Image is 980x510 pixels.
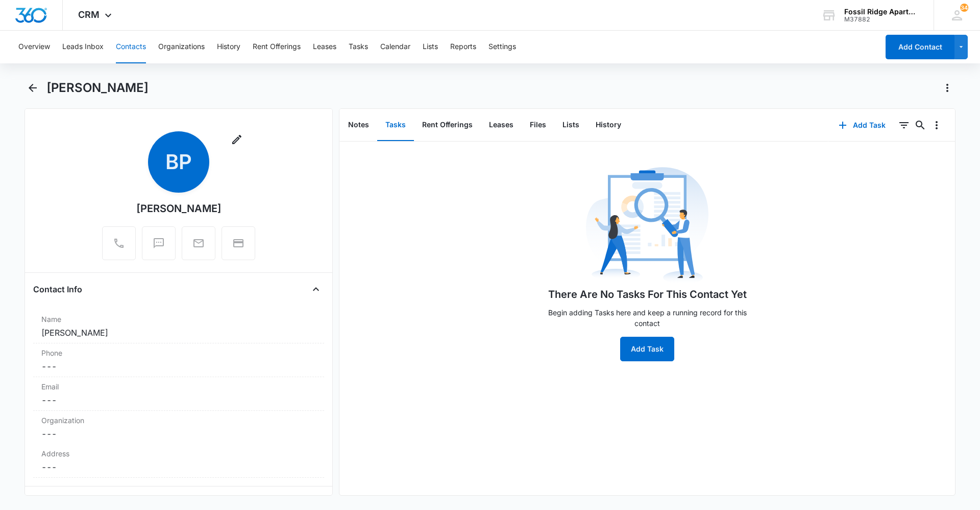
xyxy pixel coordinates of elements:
button: Leads Inbox [62,31,104,63]
dd: --- [41,360,316,373]
button: Notes [340,109,377,141]
button: Files [522,109,554,141]
div: [PERSON_NAME] [136,201,222,216]
label: Name [41,314,316,324]
button: Tasks [377,109,414,141]
button: Overflow Menu [928,117,945,133]
h1: There Are No Tasks For This Contact Yet [548,287,747,302]
button: Organizations [158,31,205,63]
div: notifications count [960,4,968,12]
button: Overview [18,31,50,63]
img: No Data [586,164,708,287]
button: History [217,31,240,63]
button: Tasks [349,31,368,63]
span: CRM [78,9,100,20]
button: Actions [939,80,955,96]
dd: --- [41,394,316,406]
h4: Contact Info [33,283,82,295]
dd: [PERSON_NAME] [41,327,316,339]
button: Lists [423,31,438,63]
div: account id [844,16,919,23]
button: Filters [896,117,912,133]
button: Search... [912,117,928,133]
dd: --- [41,428,316,440]
div: Address--- [33,444,324,478]
button: Add Contact [886,35,954,59]
label: Organization [41,415,316,426]
button: Leases [313,31,336,63]
button: Calendar [380,31,410,63]
div: Phone--- [33,343,324,377]
span: BP [148,131,209,193]
button: Leases [481,109,522,141]
button: Rent Offerings [253,31,301,63]
label: Phone [41,347,316,358]
p: Begin adding Tasks here and keep a running record for this contact [540,307,754,329]
h1: [PERSON_NAME] [46,80,149,96]
label: Email [41,381,316,392]
span: 34 [960,4,968,12]
button: Add Task [620,337,674,361]
div: Email--- [33,377,324,411]
dd: --- [41,461,316,473]
label: Address [41,448,316,459]
button: Contacts [116,31,146,63]
button: Rent Offerings [414,109,481,141]
button: Back [24,80,40,96]
button: Reports [450,31,476,63]
button: History [587,109,629,141]
button: Settings [488,31,516,63]
div: account name [844,8,919,16]
button: Add Task [828,113,896,137]
button: Lists [554,109,587,141]
button: Close [308,281,324,297]
div: Name[PERSON_NAME] [33,310,324,343]
div: Organization--- [33,411,324,444]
